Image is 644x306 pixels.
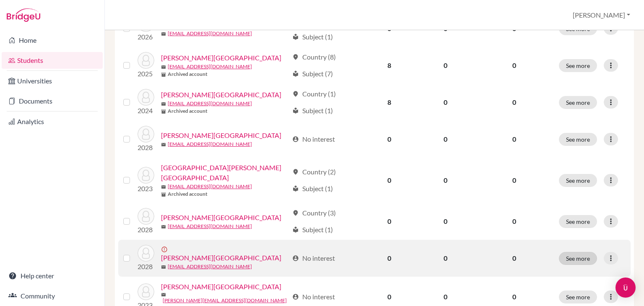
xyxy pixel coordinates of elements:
[292,210,299,216] span: location_on
[362,121,417,158] td: 0
[292,292,335,302] div: No interest
[417,47,475,84] td: 0
[292,185,299,192] span: local_library
[161,163,288,183] a: [GEOGRAPHIC_DATA][PERSON_NAME][GEOGRAPHIC_DATA]
[138,245,154,262] img: Ramos, Diego
[161,109,166,114] span: inventory_2
[138,143,154,153] p: 2028
[168,190,208,198] b: Archived account
[2,267,103,284] a: Help center
[292,134,335,144] div: No interest
[161,53,281,63] a: [PERSON_NAME][GEOGRAPHIC_DATA]
[615,277,636,298] div: Open Intercom Messenger
[161,72,166,77] span: inventory_2
[362,240,417,277] td: 0
[559,96,597,109] button: See more
[480,175,549,185] p: 0
[138,89,154,106] img: Cardona, Diego
[168,263,252,270] a: [EMAIL_ADDRESS][DOMAIN_NAME]
[138,52,154,69] img: Carbajal, Diego
[138,225,154,235] p: 2028
[161,213,281,223] a: [PERSON_NAME][GEOGRAPHIC_DATA]
[2,52,103,69] a: Students
[138,106,154,116] p: 2024
[362,47,417,84] td: 8
[480,216,549,226] p: 0
[138,184,154,194] p: 2023
[292,91,299,97] span: location_on
[161,246,169,253] span: error_outline
[2,113,103,130] a: Analytics
[138,167,154,184] img: Palma, Diego
[2,32,103,49] a: Home
[292,52,336,62] div: Country (8)
[292,106,333,116] div: Subject (1)
[417,240,475,277] td: 0
[292,293,299,300] span: account_circle
[292,54,299,60] span: location_on
[292,89,336,99] div: Country (1)
[292,169,299,175] span: location_on
[138,262,154,272] p: 2028
[292,225,333,235] div: Subject (1)
[292,208,336,218] div: Country (3)
[161,265,166,270] span: mail
[138,283,154,300] img: Smith, Diego
[480,97,549,107] p: 0
[161,253,281,263] a: [PERSON_NAME][GEOGRAPHIC_DATA]
[161,224,166,229] span: mail
[168,140,252,148] a: [EMAIL_ADDRESS][DOMAIN_NAME]
[417,158,475,203] td: 0
[559,252,597,265] button: See more
[559,133,597,146] button: See more
[168,183,252,190] a: [EMAIL_ADDRESS][DOMAIN_NAME]
[559,174,597,187] button: See more
[168,30,252,37] a: [EMAIL_ADDRESS][DOMAIN_NAME]
[480,253,549,263] p: 0
[569,7,634,23] button: [PERSON_NAME]
[292,226,299,233] span: local_library
[480,60,549,70] p: 0
[138,69,154,79] p: 2025
[292,32,333,42] div: Subject (1)
[138,126,154,143] img: Luque, Diego
[161,192,166,197] span: inventory_2
[2,288,103,304] a: Community
[292,69,333,79] div: Subject (7)
[2,73,103,89] a: Universities
[417,84,475,121] td: 0
[362,84,417,121] td: 8
[2,93,103,109] a: Documents
[161,130,281,140] a: [PERSON_NAME][GEOGRAPHIC_DATA]
[161,65,166,70] span: mail
[161,31,166,36] span: mail
[559,59,597,72] button: See more
[168,70,208,78] b: Archived account
[168,223,252,230] a: [EMAIL_ADDRESS][DOMAIN_NAME]
[362,203,417,240] td: 0
[292,107,299,114] span: local_library
[292,34,299,40] span: local_library
[168,63,252,70] a: [EMAIL_ADDRESS][DOMAIN_NAME]
[7,8,40,22] img: Bridge-U
[559,290,597,303] button: See more
[292,167,336,177] div: Country (2)
[480,134,549,144] p: 0
[417,121,475,158] td: 0
[161,184,166,189] span: mail
[161,101,166,106] span: mail
[292,70,299,77] span: local_library
[138,208,154,225] img: Panameño, Diego
[163,297,287,304] a: [PERSON_NAME][EMAIL_ADDRESS][DOMAIN_NAME]
[292,255,299,262] span: account_circle
[168,107,208,115] b: Archived account
[362,158,417,203] td: 0
[161,142,166,147] span: mail
[292,184,333,194] div: Subject (1)
[292,136,299,143] span: account_circle
[168,100,252,107] a: [EMAIL_ADDRESS][DOMAIN_NAME]
[161,292,166,297] span: mail
[138,32,154,42] p: 2026
[292,253,335,263] div: No interest
[161,90,281,100] a: [PERSON_NAME][GEOGRAPHIC_DATA]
